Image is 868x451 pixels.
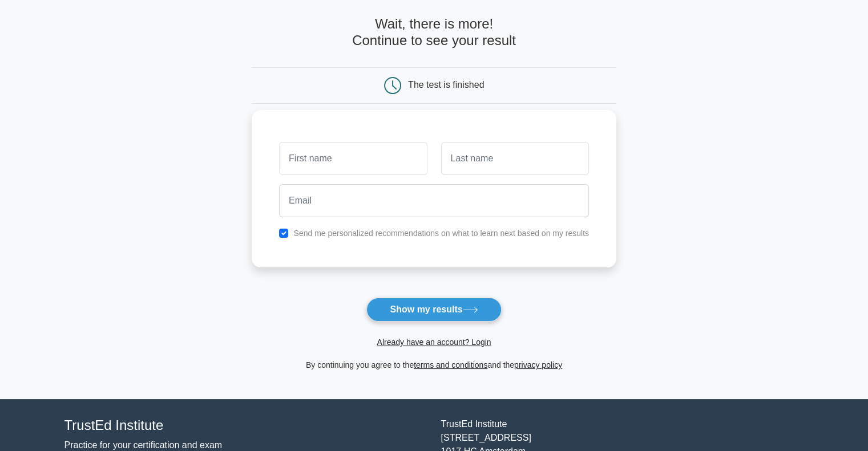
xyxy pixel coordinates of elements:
[245,358,623,372] div: By continuing you agree to the and the
[64,417,427,434] h4: TrustEd Institute
[293,229,589,238] label: Send me personalized recommendations on what to learn next based on my results
[414,360,487,369] a: terms and conditions
[64,440,223,450] a: Practice for your certification and exam
[408,80,484,90] div: The test is finished
[366,298,501,322] button: Show my results
[279,142,427,175] input: First name
[252,16,616,49] h4: Wait, there is more! Continue to see your result
[514,360,562,369] a: privacy policy
[441,142,589,175] input: Last name
[377,338,491,347] a: Already have an account? Login
[279,184,589,217] input: Email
